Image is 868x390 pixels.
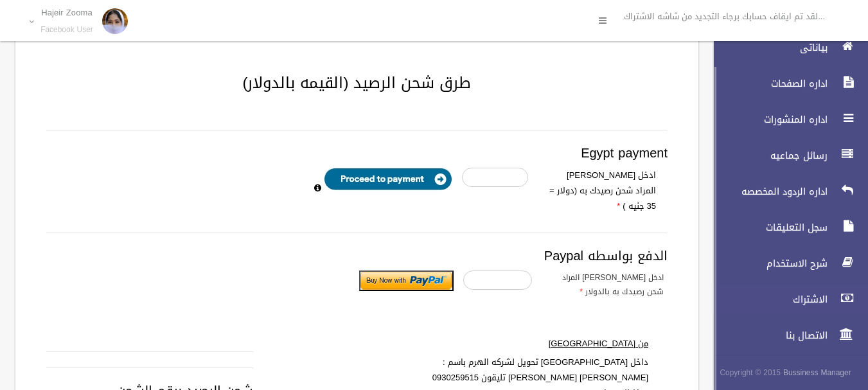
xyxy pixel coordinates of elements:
label: ادخل [PERSON_NAME] المراد شحن رصيدك به (دولار = 35 جنيه ) [538,168,666,214]
label: ادخل [PERSON_NAME] المراد شحن رصيدك به بالدولار [542,270,673,299]
span: رسائل جماعيه [703,149,831,162]
a: شرح الاستخدام [703,249,868,278]
span: سجل التعليقات [703,221,831,234]
a: اداره الصفحات [703,69,868,98]
span: بياناتى [703,41,831,54]
h3: Egypt payment [46,146,668,160]
a: بياناتى [703,33,868,62]
a: سجل التعليقات [703,213,868,242]
label: من [GEOGRAPHIC_DATA] [394,336,658,351]
strong: Bussiness Manager [783,366,851,380]
p: Hajeir Zooma [40,8,93,17]
span: شرح الاستخدام [703,257,831,270]
h2: طرق شحن الرصيد (القيمه بالدولار) [31,75,683,91]
h3: الدفع بواسطه Paypal [46,249,668,263]
span: الاشتراك [703,293,831,306]
a: رسائل جماعيه [703,141,868,170]
small: Facebook User [40,25,93,35]
span: اداره الصفحات [703,77,831,90]
span: Copyright © 2015 [720,366,781,380]
a: الاشتراك [703,285,868,314]
span: اداره الردود المخصصه [703,185,831,198]
a: اداره الردود المخصصه [703,177,868,206]
a: الاتصال بنا [703,321,868,350]
span: الاتصال بنا [703,329,831,342]
a: اداره المنشورات [703,105,868,134]
input: Submit [359,270,454,291]
span: اداره المنشورات [703,113,831,126]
